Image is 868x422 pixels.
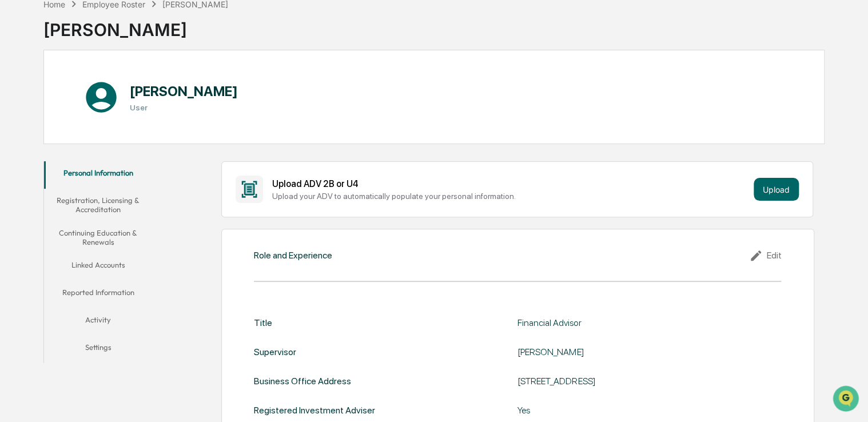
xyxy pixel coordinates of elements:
div: Title [254,317,272,328]
button: Activity [44,308,153,336]
a: Powered byPylon [81,193,138,202]
span: Data Lookup [23,166,72,177]
button: Reported Information [44,281,153,308]
div: Financial Advisor [517,317,781,328]
button: Upload [754,178,799,201]
span: Pylon [114,194,138,202]
div: Registered Investment Adviser [254,405,375,416]
div: Yes [517,405,781,416]
button: Linked Accounts [44,253,153,281]
span: Preclearance [23,144,74,156]
button: Personal Information [44,161,153,189]
button: Continuing Education & Renewals [44,221,153,254]
button: Registration, Licensing & Accreditation [44,189,153,221]
p: How can we help? [11,24,208,42]
div: 🗄️ [83,145,92,154]
img: 1746055101610-c473b297-6a78-478c-a979-82029cc54cd1 [11,87,32,108]
div: Business Office Address [254,376,351,387]
div: [STREET_ADDRESS] [517,376,781,387]
div: Upload ADV 2B or U4 [272,178,749,189]
h3: User [130,103,238,112]
span: Attestations [94,144,142,156]
iframe: Open customer support [831,384,862,415]
div: Supervisor [254,347,296,357]
div: [PERSON_NAME] [517,347,781,357]
a: 🔎Data Lookup [7,161,77,182]
div: 🔎 [11,167,21,176]
a: 🗄️Attestations [78,140,146,160]
div: Edit [749,249,781,262]
div: We're available if you need us! [39,99,145,108]
button: Start new chat [194,91,208,105]
h1: [PERSON_NAME] [130,83,238,99]
div: Upload your ADV to automatically populate your personal information. [272,192,749,201]
a: 🖐️Preclearance [7,140,78,160]
div: Start new chat [39,87,188,99]
div: 🖐️ [11,145,21,154]
div: [PERSON_NAME] [43,10,229,40]
div: Role and Experience [254,250,332,261]
button: Settings [44,336,153,363]
div: secondary tabs example [44,161,153,363]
